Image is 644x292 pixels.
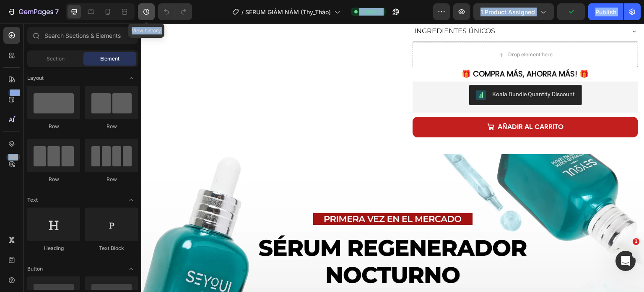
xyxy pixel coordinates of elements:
[141,24,644,292] iframe: Design area
[241,8,244,16] span: /
[47,55,65,63] span: Section
[27,176,80,183] div: Row
[588,3,623,20] button: Publish
[615,251,636,271] iframe: Intercom live chat
[8,89,20,96] div: 450
[367,28,411,34] div: Drop element here
[27,196,38,204] span: Text
[351,66,434,75] div: Koala Bundle Quantity Discount
[633,238,639,245] span: 1
[27,123,80,130] div: Row
[480,8,535,16] span: 1 product assigned
[3,3,62,20] button: 7
[85,176,138,183] div: Row
[328,61,441,82] button: Koala Bundle Quantity Discount
[125,262,138,276] span: Toggle open
[473,3,554,20] button: 1 product assigned
[125,71,138,85] span: Toggle open
[271,93,497,113] button: <span style="font-size:16px;"><strong>AÑADIR AL CARRITO</strong></span>
[595,8,616,16] div: Publish
[100,55,119,63] span: Element
[158,3,192,20] div: Undo/Redo
[27,74,44,82] span: Layout
[357,99,423,107] strong: AÑADIR AL CARRITO
[335,66,345,76] img: COGWoM-s-4MDEAE=.png
[359,8,382,16] span: Published
[27,27,138,44] input: Search Sections & Elements
[55,7,59,17] p: 7
[27,245,80,252] div: Heading
[245,8,331,16] span: SERUM GIẢM NÁM (Thy_Thảo)
[321,45,448,55] strong: 🎁 Compra más, ahorra más! 🎁
[27,265,43,273] span: Button
[85,245,138,252] div: Text Block
[6,154,20,160] div: Beta
[85,123,138,130] div: Row
[125,193,138,207] span: Toggle open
